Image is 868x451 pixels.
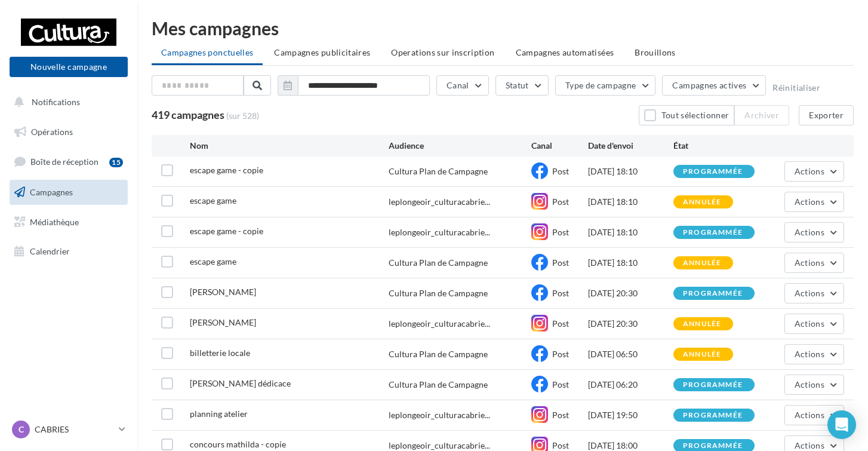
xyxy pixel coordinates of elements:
[683,168,743,176] div: programmée
[531,140,588,152] div: Canal
[552,440,569,450] span: Post
[683,320,721,328] div: annulée
[784,192,844,212] button: Actions
[555,75,656,96] button: Type de campagne
[389,257,488,269] div: Cultura Plan de Campagne
[795,197,824,207] span: Actions
[827,410,856,439] div: Open Intercom Messenger
[552,410,569,420] span: Post
[683,290,743,297] div: programmée
[19,424,24,435] span: C
[784,283,844,303] button: Actions
[588,318,673,330] div: [DATE] 20:30
[784,222,844,243] button: Actions
[190,439,286,449] span: concours mathilda - copie
[795,227,824,237] span: Actions
[588,348,673,360] div: [DATE] 06:50
[588,196,673,208] div: [DATE] 18:10
[190,378,291,388] span: alain arnaud dédicace
[190,287,256,297] span: Michel bussi
[190,348,250,358] span: billetterie locale
[109,158,123,167] div: 15
[683,198,721,206] div: annulée
[30,246,70,256] span: Calendrier
[10,57,128,77] button: Nouvelle campagne
[389,318,490,330] span: leplongeoir_culturacabrie...
[683,381,743,389] div: programmée
[734,105,789,125] button: Archiver
[389,348,488,360] div: Cultura Plan de Campagne
[35,424,114,435] p: CABRIES
[588,409,673,421] div: [DATE] 19:50
[190,317,256,327] span: Michel bussi
[552,379,569,389] span: Post
[683,259,721,267] div: annulée
[799,105,854,125] button: Exporter
[389,409,490,421] span: leplongeoir_culturacabrie...
[190,140,389,152] div: Nom
[32,97,80,107] span: Notifications
[784,375,844,395] button: Actions
[10,418,128,441] a: C CABRIES
[389,287,488,299] div: Cultura Plan de Campagne
[635,47,676,57] span: Brouillons
[7,180,130,205] a: Campagnes
[389,226,490,238] span: leplongeoir_culturacabrie...
[588,140,673,152] div: Date d'envoi
[552,288,569,298] span: Post
[389,165,488,177] div: Cultura Plan de Campagne
[795,318,824,329] span: Actions
[7,119,130,145] a: Opérations
[588,379,673,391] div: [DATE] 06:20
[784,253,844,273] button: Actions
[7,149,130,174] a: Boîte de réception15
[662,75,766,96] button: Campagnes actives
[7,210,130,235] a: Médiathèque
[391,47,494,57] span: Operations sur inscription
[7,90,125,115] button: Notifications
[639,105,734,125] button: Tout sélectionner
[274,47,370,57] span: Campagnes publicitaires
[552,318,569,329] span: Post
[516,47,614,57] span: Campagnes automatisées
[588,287,673,299] div: [DATE] 20:30
[795,379,824,389] span: Actions
[552,349,569,359] span: Post
[552,166,569,176] span: Post
[795,288,824,298] span: Actions
[588,226,673,238] div: [DATE] 18:10
[683,351,721,358] div: annulée
[795,166,824,176] span: Actions
[30,216,79,226] span: Médiathèque
[552,257,569,268] span: Post
[672,80,746,90] span: Campagnes actives
[588,165,673,177] div: [DATE] 18:10
[552,197,569,207] span: Post
[588,257,673,269] div: [DATE] 18:10
[673,140,759,152] div: État
[784,405,844,425] button: Actions
[495,75,549,96] button: Statut
[31,127,73,137] span: Opérations
[552,227,569,237] span: Post
[772,83,820,93] button: Réinitialiser
[784,161,844,182] button: Actions
[190,409,248,419] span: planning atelier
[190,226,263,236] span: escape game - copie
[389,140,531,152] div: Audience
[795,349,824,359] span: Actions
[226,110,259,122] span: (sur 528)
[389,196,490,208] span: leplongeoir_culturacabrie...
[389,379,488,391] div: Cultura Plan de Campagne
[784,344,844,364] button: Actions
[683,229,743,237] div: programmée
[784,314,844,334] button: Actions
[30,157,99,167] span: Boîte de réception
[7,239,130,264] a: Calendrier
[152,108,224,121] span: 419 campagnes
[795,410,824,420] span: Actions
[190,195,236,205] span: escape game
[436,75,489,96] button: Canal
[152,19,854,37] div: Mes campagnes
[30,187,73,197] span: Campagnes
